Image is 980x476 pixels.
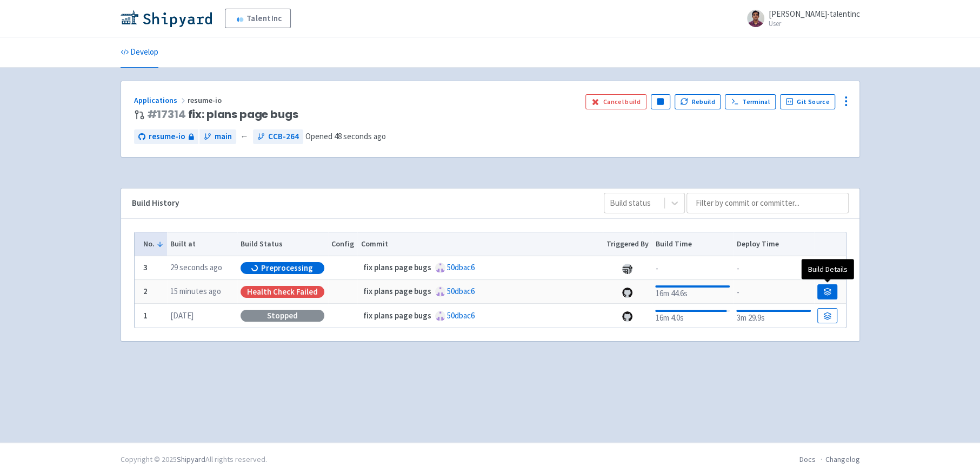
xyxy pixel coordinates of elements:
button: Cancel build [585,94,646,109]
div: - [736,284,810,299]
a: 50dbac6 [447,286,475,296]
a: Develop [121,37,158,68]
a: Shipyard [177,454,205,464]
button: Pause [651,94,670,109]
th: Built at [167,232,237,256]
small: User [769,20,860,27]
div: Stopped [241,310,324,322]
div: - [655,260,729,275]
span: CCB-264 [268,131,299,143]
a: #17314 [147,107,186,122]
th: Deploy Time [733,232,814,256]
th: Build Status [237,232,328,256]
a: CCB-264 [253,129,303,144]
a: Build Details [817,284,837,299]
span: main [215,131,232,143]
div: Build History [132,197,586,210]
time: 48 seconds ago [334,131,386,141]
div: Health check failed [241,286,324,298]
a: Build Details [817,308,837,323]
img: Shipyard logo [121,10,212,27]
a: 50dbac6 [447,310,475,321]
button: No. [143,238,164,250]
a: Git Source [780,94,836,109]
b: 3 [143,262,148,272]
a: Build Details [817,260,837,276]
a: TalentInc [225,9,291,28]
time: [DATE] [170,310,194,321]
div: 3m 29.9s [736,308,810,324]
span: [PERSON_NAME]-talentinc [769,9,860,19]
a: Changelog [825,454,860,464]
a: Applications [134,95,188,105]
span: Preprocessing [261,263,313,273]
strong: fix plans page bugs [363,310,431,321]
span: resume-io [149,131,185,143]
div: 16m 44.6s [655,283,729,300]
strong: fix plans page bugs [363,262,431,272]
div: Copyright © 2025 All rights reserved. [121,454,267,465]
a: resume-io [134,129,198,144]
th: Commit [357,232,603,256]
div: - [736,260,810,275]
th: Triggered By [603,232,652,256]
time: 15 minutes ago [170,286,221,296]
span: fix: plans page bugs [147,108,298,121]
strong: fix plans page bugs [363,286,431,296]
div: 16m 4.0s [655,308,729,324]
span: Opened [305,131,386,141]
input: Filter by commit or committer... [686,193,849,213]
a: Terminal [725,94,775,109]
button: Rebuild [675,94,721,109]
span: resume-io [188,95,223,105]
a: Docs [799,454,816,464]
th: Build Time [652,232,733,256]
a: main [199,129,236,144]
a: 50dbac6 [447,262,475,272]
b: 1 [143,310,148,321]
span: ← [241,131,249,143]
th: Config [328,232,358,256]
time: 29 seconds ago [170,262,222,272]
b: 2 [143,286,148,296]
a: [PERSON_NAME]-talentinc User [741,10,860,27]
